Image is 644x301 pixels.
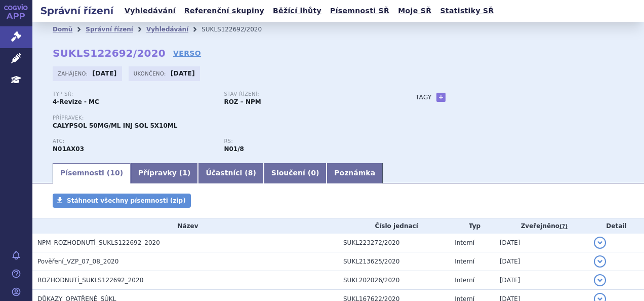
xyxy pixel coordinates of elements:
[53,115,395,121] p: Přípravek:
[171,70,195,77] strong: [DATE]
[416,91,432,103] h3: Tagy
[311,169,316,177] span: 0
[93,70,117,77] strong: [DATE]
[327,4,392,18] a: Písemnosti SŘ
[589,218,644,234] th: Detail
[32,4,122,18] h2: Správní řízení
[37,239,160,246] span: NPM_ROZHODNUTÍ_SUKLS122692_2020
[270,4,325,18] a: Běžící lhůty
[455,277,474,284] span: Interní
[224,138,385,144] p: RS:
[224,91,385,97] p: Stav řízení:
[495,234,589,252] td: [DATE]
[53,26,72,33] a: Domů
[86,26,133,33] a: Správní řízení
[131,163,198,183] a: Přípravky (1)
[202,22,275,37] li: SUKLS122692/2020
[181,4,267,18] a: Referenční skupiny
[122,4,179,18] a: Vyhledávání
[338,234,450,252] td: SUKL223272/2020
[53,91,214,97] p: Typ SŘ:
[58,69,90,78] span: Zahájeno:
[450,218,495,234] th: Typ
[182,169,187,177] span: 1
[436,93,446,102] a: +
[53,47,166,59] strong: SUKLS122692/2020
[559,223,568,230] abbr: (?)
[146,26,188,33] a: Vyhledávání
[455,239,474,246] span: Interní
[37,258,118,265] span: Pověření_VZP_07_08_2020
[53,122,177,129] span: CALYPSOL 50MG/ML INJ SOL 5X10ML
[264,163,327,183] a: Sloučení (0)
[594,274,606,286] button: detail
[53,194,191,208] a: Stáhnout všechny písemnosti (zip)
[53,145,84,153] strong: KETAMIN
[495,252,589,271] td: [DATE]
[134,69,168,78] span: Ukončeno:
[495,271,589,290] td: [DATE]
[224,145,244,153] strong: ketamin
[53,138,214,144] p: ATC:
[32,218,338,234] th: Název
[110,169,119,177] span: 10
[173,48,201,58] a: VERSO
[198,163,263,183] a: Účastníci (8)
[495,218,589,234] th: Zveřejněno
[327,163,383,183] a: Poznámka
[594,237,606,249] button: detail
[224,98,261,105] strong: ROZ – NPM
[455,258,474,265] span: Interní
[67,197,186,204] span: Stáhnout všechny písemnosti (zip)
[338,271,450,290] td: SUKL202026/2020
[437,4,497,18] a: Statistiky SŘ
[248,169,253,177] span: 8
[395,4,434,18] a: Moje SŘ
[594,255,606,268] button: detail
[338,252,450,271] td: SUKL213625/2020
[53,98,99,105] strong: 4-Revize - MC
[37,277,143,284] span: ROZHODNUTÍ_SUKLS122692_2020
[53,163,131,183] a: Písemnosti (10)
[338,218,450,234] th: Číslo jednací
